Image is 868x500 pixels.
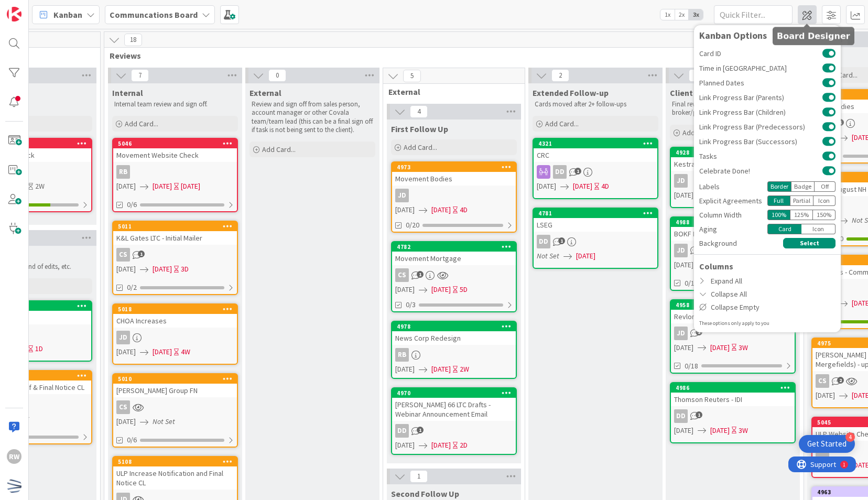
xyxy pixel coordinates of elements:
[249,88,281,98] span: External
[710,342,730,353] span: [DATE]
[113,457,237,466] div: 5108
[689,69,707,82] span: 4
[392,162,516,172] div: 4973
[699,153,822,160] span: Tasks
[671,393,795,406] div: Thomson Reuters - IDI
[113,231,237,245] div: K&L Gates LTC - Initial Mailer
[391,321,517,379] a: 4978News Corp RedesignRB[DATE][DATE]2W
[7,449,21,464] div: RW
[395,268,409,282] div: CS
[845,432,855,442] div: 4
[392,398,516,421] div: [PERSON_NAME] 66 LTC Drafts - Webinar Announcement Email
[113,305,237,314] div: 5018
[112,88,143,98] span: Internal
[670,147,796,208] a: 4928Kestra FinancialJD[DATE][DATE]2M
[392,388,516,398] div: 4970
[671,244,795,257] div: JD
[576,251,595,262] span: [DATE]
[534,209,657,218] div: 4781
[699,238,737,249] span: Background
[431,364,451,375] span: [DATE]
[574,168,581,175] span: 1
[699,108,822,116] span: Link Progress Bar (Children)
[404,143,437,152] span: Add Card...
[431,284,451,295] span: [DATE]
[699,224,767,235] div: Aging
[392,331,516,345] div: News Corp Redesign
[392,242,516,252] div: 4782
[114,100,236,108] p: Internal team review and sign off.
[116,181,136,192] span: [DATE]
[7,479,21,493] img: avatar
[699,94,822,101] span: Link Progress Bar (Parents)
[110,9,198,20] b: Communcations Board
[790,195,813,206] div: Partial
[671,310,795,323] div: Revlon Letter Drafts
[670,382,796,443] a: 4986Thomson Reuters - IDIDD[DATE][DATE]3W
[113,305,237,328] div: 5018CHOA Increases
[431,204,451,215] span: [DATE]
[837,377,844,384] span: 2
[181,264,189,275] div: 3D
[392,348,516,362] div: RB
[537,235,550,248] div: DD
[460,440,468,451] div: 2D
[799,435,855,453] div: Open Get Started checklist, remaining modules: 4
[801,224,836,234] div: Icon
[125,119,158,128] span: Add Card...
[671,300,795,323] div: 4958Revlon Letter Drafts
[777,31,850,41] h5: Board Designer
[676,219,795,226] div: 4988
[675,9,689,20] span: 2x
[815,181,836,192] div: Off
[534,148,657,162] div: CRC
[460,364,469,375] div: 2W
[551,69,569,82] span: 2
[113,466,237,490] div: ULP Increase Notification and Final Notice CL
[670,216,796,291] a: 4988BOKF Letter DraftsJD[DATE][DATE]2D0/18
[153,417,175,426] i: Not Set
[533,88,609,98] span: Extended Follow-up
[417,427,424,433] span: 1
[674,327,688,340] div: JD
[767,181,791,192] div: Border
[699,30,836,41] div: Kanban Options
[127,282,137,293] span: 0/2
[118,223,237,230] div: 5011
[113,457,237,490] div: 5108ULP Increase Notification and Final Notice CL
[699,50,822,57] span: Card ID
[816,374,829,388] div: CS
[674,259,693,270] span: [DATE]
[670,88,693,98] span: Client
[671,174,795,188] div: JD
[116,346,136,357] span: [DATE]
[714,5,793,24] input: Quick Filter...
[601,181,609,192] div: 4D
[671,148,795,157] div: 4928
[392,322,516,331] div: 4978
[538,140,657,147] div: 4321
[131,69,149,82] span: 7
[392,242,516,265] div: 4782Movement Mortgage
[113,374,237,397] div: 5010[PERSON_NAME] Group FN
[739,342,748,353] div: 3W
[181,181,200,192] div: [DATE]
[460,204,468,215] div: 4D
[127,199,137,210] span: 0/6
[672,100,794,117] p: Final review and sign off from client or broker/partner/carrier if applicable.
[113,165,237,179] div: RB
[674,174,688,188] div: JD
[674,244,688,257] div: JD
[674,425,693,436] span: [DATE]
[116,248,130,262] div: CS
[699,64,822,72] span: Time in [GEOGRAPHIC_DATA]
[573,181,592,192] span: [DATE]
[113,314,237,328] div: CHOA Increases
[392,388,516,421] div: 4970[PERSON_NAME] 66 LTC Drafts - Webinar Announcement Email
[391,488,459,499] span: Second Follow Up
[403,70,421,82] span: 5
[671,218,795,241] div: 4988BOKF Letter Drafts
[113,331,237,344] div: JD
[252,100,373,134] p: Review and sign off from sales person, account manager or other Covala team/team lead (this can b...
[116,264,136,275] span: [DATE]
